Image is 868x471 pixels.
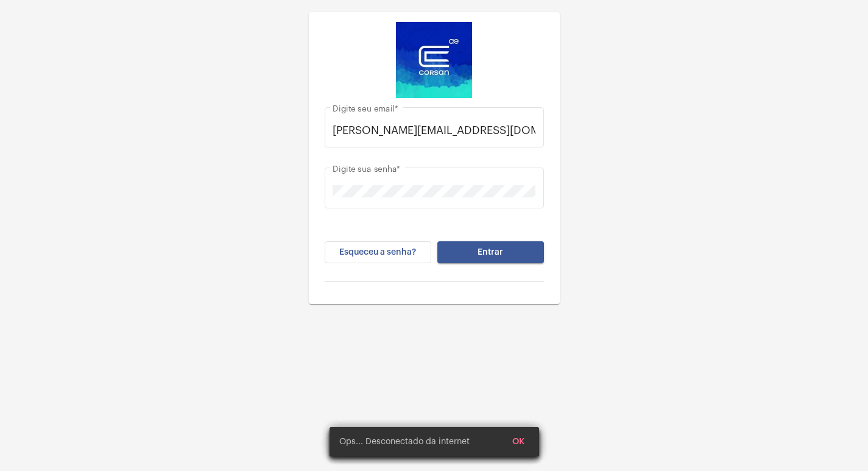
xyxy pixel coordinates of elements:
[339,248,416,257] span: Esqueceu a senha?
[396,22,472,98] img: d4669ae0-8c07-2337-4f67-34b0df7f5ae4.jpeg
[478,248,503,257] span: Entrar
[339,436,470,448] span: Ops... Desconectado da internet
[325,241,431,263] button: Esqueceu a senha?
[437,241,544,263] button: Entrar
[512,437,524,446] span: OK
[333,124,535,136] input: Digite seu email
